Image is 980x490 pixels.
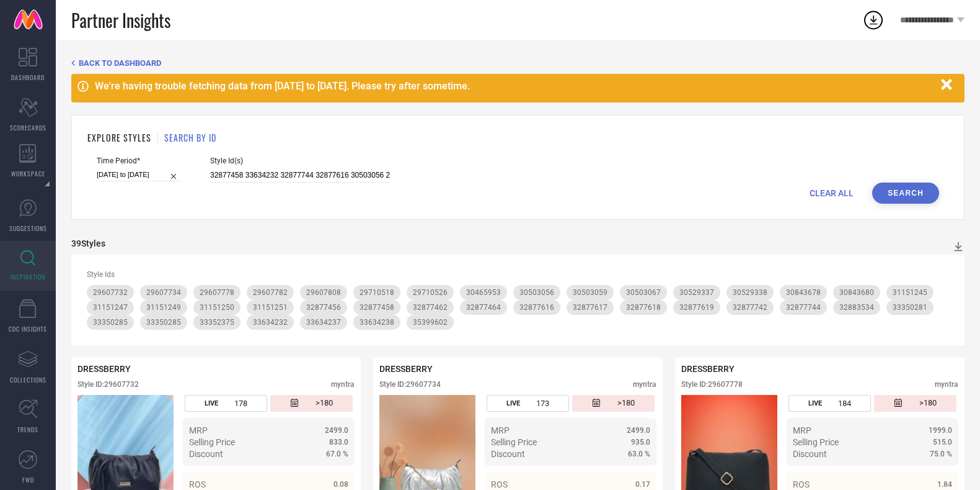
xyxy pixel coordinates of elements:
span: 29607778 [200,288,234,297]
span: 32877464 [466,303,501,312]
span: 32877744 [786,303,821,312]
span: 32877742 [733,303,767,312]
span: 833.0 [329,438,348,447]
div: Number of days the style has been live on the platform [788,395,871,412]
span: 33634237 [306,318,341,327]
span: 30529337 [679,288,714,297]
h1: SEARCH BY ID [164,131,216,144]
span: 33350281 [893,303,927,312]
div: myntra [331,380,355,389]
span: ROS [793,479,810,489]
span: 184 [838,399,851,408]
span: Discount [189,449,223,459]
span: 32877458 [360,303,394,312]
span: 32883534 [839,303,874,312]
div: Style ID: 29607734 [379,380,441,389]
div: Number of days since the style was first listed on the platform [874,395,956,412]
span: 31151249 [146,303,181,312]
span: DRESSBERRY [681,364,735,374]
span: LIVE [808,399,822,407]
div: We're having trouble fetching data from [DATE] to [DATE]. Please try after sometime. [95,80,935,92]
span: DRESSBERRY [379,364,433,374]
div: 39 Styles [71,238,105,248]
span: MRP [491,425,510,435]
span: 2499.0 [325,426,348,435]
div: myntra [633,380,656,389]
span: 33350285 [146,318,181,327]
span: BACK TO DASHBOARD [79,58,161,68]
span: 1999.0 [929,426,952,435]
span: Selling Price [189,437,235,447]
span: 31151251 [253,303,288,312]
span: 63.0 % [628,450,650,458]
span: 29607808 [306,288,341,297]
input: Enter comma separated style ids e.g. 12345, 67890 [210,168,390,183]
span: 178 [234,399,247,408]
span: 32877617 [573,303,607,312]
div: Number of days the style has been live on the platform [185,395,267,412]
div: myntra [935,380,958,389]
span: 935.0 [631,438,650,447]
span: 30843678 [786,288,821,297]
span: 33634232 [253,318,288,327]
span: 31151250 [200,303,234,312]
span: DASHBOARD [11,73,45,82]
span: 30529338 [733,288,767,297]
span: 31151245 [893,288,927,297]
span: 30465953 [466,288,501,297]
span: Time Period* [97,157,182,165]
span: 173 [536,399,549,408]
span: 31151247 [93,303,128,312]
span: 32877616 [519,303,554,312]
span: 1.84 [937,480,952,489]
span: 30503056 [519,288,554,297]
span: COLLECTIONS [10,375,46,384]
span: TRENDS [17,425,38,434]
div: Style ID: 29607732 [77,380,139,389]
span: 2499.0 [627,426,650,435]
span: 75.0 % [930,450,952,458]
span: >180 [919,398,937,409]
input: Select time period [97,168,182,181]
span: SCORECARDS [10,123,46,132]
div: Style ID: 29607778 [681,380,743,389]
span: 0.17 [635,480,650,489]
div: Number of days the style has been live on the platform [487,395,569,412]
span: 29607732 [93,288,128,297]
span: 33350285 [93,318,128,327]
div: Back TO Dashboard [71,58,965,68]
span: 29710518 [360,288,394,297]
span: 30503059 [573,288,607,297]
h1: EXPLORE STYLES [87,131,151,144]
span: 32877462 [413,303,448,312]
span: ROS [189,479,206,489]
span: CLEAR ALL [810,188,854,198]
span: Selling Price [491,437,537,447]
span: 32877618 [626,303,661,312]
span: ROS [491,479,508,489]
span: Style Id(s) [210,157,390,165]
span: >180 [316,398,333,409]
span: MRP [189,425,208,435]
span: Partner Insights [71,7,170,33]
span: LIVE [205,399,218,407]
span: 0.08 [333,480,348,489]
span: SUGGESTIONS [9,224,47,233]
span: 67.0 % [326,450,348,458]
span: WORKSPACE [11,169,45,178]
span: 32877456 [306,303,341,312]
span: LIVE [506,399,520,407]
span: 515.0 [933,438,952,447]
span: 29607734 [146,288,181,297]
div: Number of days since the style was first listed on the platform [572,395,655,412]
span: CDC INSIGHTS [9,324,47,333]
span: 29607782 [253,288,288,297]
span: >180 [617,398,635,409]
div: Number of days since the style was first listed on the platform [270,395,353,412]
span: 32877619 [679,303,714,312]
span: DRESSBERRY [77,364,131,374]
span: 30843680 [839,288,874,297]
button: Search [872,183,939,204]
span: MRP [793,425,811,435]
span: 33634238 [360,318,394,327]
